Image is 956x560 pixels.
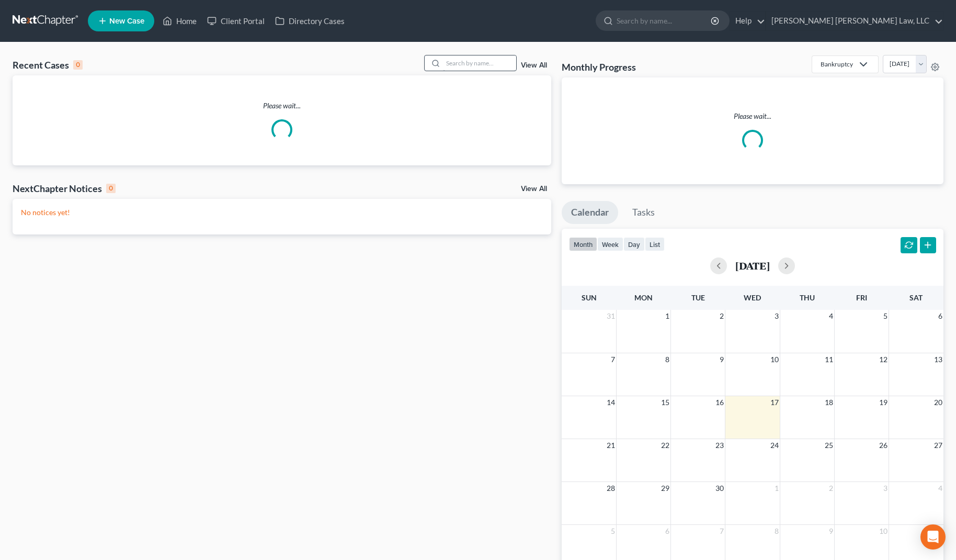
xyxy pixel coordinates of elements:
[13,100,551,111] p: Please wait...
[562,201,618,224] a: Calendar
[856,293,867,302] span: Fri
[521,185,547,193] a: View All
[824,439,834,452] span: 25
[664,525,670,537] span: 6
[714,482,725,495] span: 30
[800,293,815,302] span: Thu
[730,12,765,30] a: Help
[443,55,516,71] input: Search by name...
[824,396,834,409] span: 18
[766,12,943,30] a: [PERSON_NAME] [PERSON_NAME] Law, LLC
[610,525,616,537] span: 5
[773,482,780,495] span: 1
[13,59,83,71] div: Recent Cases
[828,310,834,322] span: 4
[623,237,645,251] button: day
[521,62,547,69] a: View All
[13,182,116,195] div: NextChapter Notices
[937,482,943,495] span: 4
[106,184,116,193] div: 0
[21,207,543,218] p: No notices yet!
[824,353,834,366] span: 11
[645,237,665,251] button: list
[878,525,889,537] span: 10
[73,60,83,70] div: 0
[719,310,725,322] span: 2
[606,439,616,452] span: 21
[664,353,670,366] span: 8
[920,524,946,550] div: Open Intercom Messenger
[569,237,597,251] button: month
[664,310,670,322] span: 1
[933,353,943,366] span: 13
[660,482,670,495] span: 29
[878,353,889,366] span: 12
[570,111,935,121] p: Please wait...
[714,439,725,452] span: 23
[562,61,636,73] h3: Monthly Progress
[769,439,780,452] span: 24
[270,12,350,30] a: Directory Cases
[821,60,853,69] div: Bankruptcy
[773,525,780,537] span: 8
[882,310,889,322] span: 5
[744,293,761,302] span: Wed
[157,12,202,30] a: Home
[937,310,943,322] span: 6
[202,12,270,30] a: Client Portal
[735,260,770,271] h2: [DATE]
[828,482,834,495] span: 2
[773,310,780,322] span: 3
[610,353,616,366] span: 7
[623,201,664,224] a: Tasks
[582,293,597,302] span: Sun
[660,439,670,452] span: 22
[769,353,780,366] span: 10
[878,439,889,452] span: 26
[933,396,943,409] span: 20
[719,353,725,366] span: 9
[909,293,923,302] span: Sat
[882,482,889,495] span: 3
[109,17,144,25] span: New Case
[606,310,616,322] span: 31
[597,237,623,251] button: week
[769,396,780,409] span: 17
[828,525,834,537] span: 9
[878,396,889,409] span: 19
[933,439,943,452] span: 27
[606,396,616,409] span: 14
[660,396,670,409] span: 15
[691,293,705,302] span: Tue
[617,11,712,30] input: Search by name...
[606,482,616,495] span: 28
[714,396,725,409] span: 16
[719,525,725,537] span: 7
[634,293,653,302] span: Mon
